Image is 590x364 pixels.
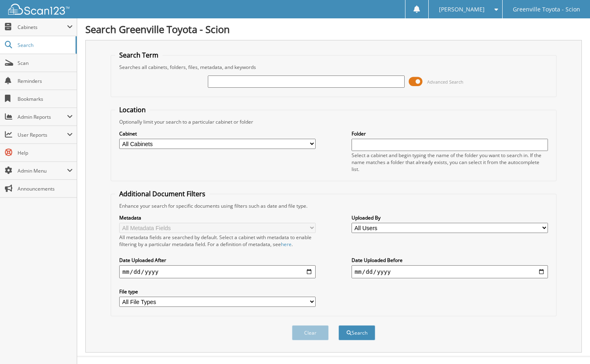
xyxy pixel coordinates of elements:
[352,130,548,137] label: Folder
[18,60,73,67] span: Scan
[115,51,163,60] legend: Search Term
[119,265,316,278] input: start
[119,288,316,295] label: File type
[18,113,67,120] span: Admin Reports
[18,78,73,84] span: Reminders
[18,24,67,31] span: Cabinets
[281,241,292,248] a: here
[115,118,552,125] div: Optionally limit your search to a particular cabinet or folder
[119,234,316,248] div: All metadata fields are searched by default. Select a cabinet with metadata to enable filtering b...
[18,95,73,102] span: Bookmarks
[352,257,548,264] label: Date Uploaded Before
[18,131,67,138] span: User Reports
[18,167,67,174] span: Admin Menu
[8,4,69,15] img: scan123-logo-white.svg
[352,152,548,173] div: Select a cabinet and begin typing the name of the folder you want to search in. If the name match...
[85,22,582,36] h1: Search Greenville Toyota - Scion
[352,265,548,278] input: end
[115,105,150,114] legend: Location
[115,189,209,198] legend: Additional Document Filters
[338,325,375,340] button: Search
[513,7,580,12] span: Greenville Toyota - Scion
[292,325,329,340] button: Clear
[427,79,463,85] span: Advanced Search
[18,149,73,156] span: Help
[115,202,552,209] div: Enhance your search for specific documents using filters such as date and file type.
[439,7,485,12] span: [PERSON_NAME]
[352,214,548,221] label: Uploaded By
[18,42,71,49] span: Search
[18,185,73,192] span: Announcements
[115,64,552,71] div: Searches all cabinets, folders, files, metadata, and keywords
[119,214,316,221] label: Metadata
[119,257,316,264] label: Date Uploaded After
[119,130,316,137] label: Cabinet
